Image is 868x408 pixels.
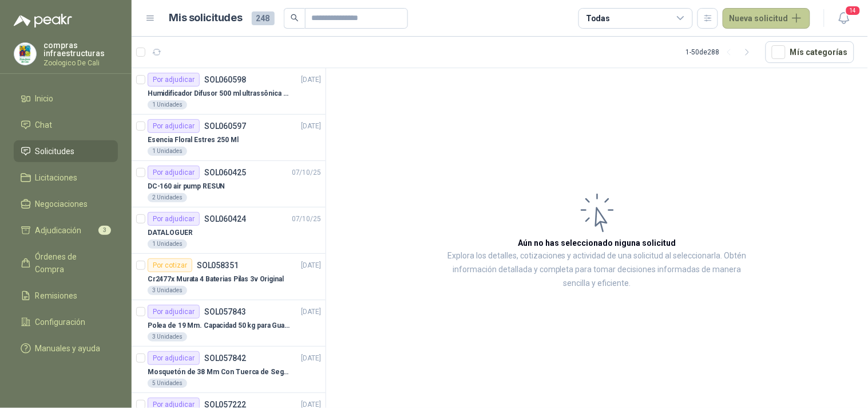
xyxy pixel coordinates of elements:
[302,353,321,364] p: [DATE]
[302,121,321,132] p: [DATE]
[834,8,854,29] button: 14
[169,10,243,26] h1: Mis solicitudes
[302,74,321,85] p: [DATE]
[35,316,86,328] span: Configuración
[35,250,107,276] span: Órdenes de Compra
[148,193,187,202] div: 2 Unidades
[148,379,187,388] div: 5 Unidades
[132,207,326,254] a: Por adjudicarSOL06042407/10/25 DATALOGUER1 Unidades
[148,286,187,295] div: 3 Unidades
[14,311,118,333] a: Configuración
[302,307,321,317] p: [DATE]
[586,12,610,25] div: Todas
[148,147,187,156] div: 1 Unidades
[14,193,118,215] a: Negociaciones
[14,167,118,189] a: Licitaciones
[14,140,118,162] a: Solicitudes
[148,73,200,87] div: Por adjudicar
[291,14,299,22] span: search
[148,320,290,331] p: Polea de 19 Mm. Capacidad 50 kg para Guaya. Cable O [GEOGRAPHIC_DATA]
[148,258,192,272] div: Por cotizar
[204,168,246,176] p: SOL060425
[204,354,246,362] p: SOL057842
[14,246,118,280] a: Órdenes de Compra
[43,41,118,57] p: compras infraestructuras
[148,274,284,285] p: Cr2477x Murata 4 Baterias Pilas 3v Original
[204,215,246,223] p: SOL060424
[14,43,36,65] img: Company Logo
[766,41,854,63] button: Mís categorías
[686,43,756,61] div: 1 - 50 de 288
[14,14,72,28] img: Logo peakr
[35,289,78,302] span: Remisiones
[35,224,82,237] span: Adjudicación
[148,119,200,133] div: Por adjudicar
[148,181,225,192] p: DC-160 air pump RESUN
[132,68,326,115] a: Por adjudicarSOL060598[DATE] Humidificador Difusor 500 ml ultrassônica Residencial Ultrassônico 5...
[204,308,246,316] p: SOL057843
[148,166,200,179] div: Por adjudicar
[292,214,321,225] p: 07/10/25
[197,261,239,269] p: SOL058351
[43,60,118,66] p: Zoologico De Cali
[148,332,187,342] div: 3 Unidades
[35,342,101,355] span: Manuales y ayuda
[132,161,326,207] a: Por adjudicarSOL06042507/10/25 DC-160 air pump RESUN2 Unidades
[292,167,321,178] p: 07/10/25
[148,100,187,109] div: 1 Unidades
[132,254,326,300] a: Por cotizarSOL058351[DATE] Cr2477x Murata 4 Baterias Pilas 3v Original3 Unidades
[35,145,75,158] span: Solicitudes
[148,212,200,226] div: Por adjudicar
[148,88,290,99] p: Humidificador Difusor 500 ml ultrassônica Residencial Ultrassônico 500ml con voltaje de blanco
[98,226,111,235] span: 3
[252,11,275,25] span: 248
[132,300,326,347] a: Por adjudicarSOL057843[DATE] Polea de 19 Mm. Capacidad 50 kg para Guaya. Cable O [GEOGRAPHIC_DATA...
[35,119,53,131] span: Chat
[14,88,118,109] a: Inicio
[845,5,861,16] span: 14
[148,367,290,378] p: Mosquetón de 38 Mm Con Tuerca de Seguridad. Carga 100 kg
[148,240,187,249] div: 1 Unidades
[35,198,88,210] span: Negociaciones
[132,347,326,393] a: Por adjudicarSOL057842[DATE] Mosquetón de 38 Mm Con Tuerca de Seguridad. Carga 100 kg5 Unidades
[518,237,676,249] h3: Aún no has seleccionado niguna solicitud
[148,227,193,238] p: DATALOGUER
[35,171,78,184] span: Licitaciones
[723,8,810,29] button: Nueva solicitud
[132,115,326,161] a: Por adjudicarSOL060597[DATE] Esencia Floral Estres 250 Ml1 Unidades
[14,338,118,359] a: Manuales y ayuda
[14,219,118,241] a: Adjudicación3
[35,92,54,105] span: Inicio
[441,249,754,291] p: Explora los detalles, cotizaciones y actividad de una solicitud al seleccionarla. Obtén informaci...
[204,122,246,130] p: SOL060597
[148,351,200,365] div: Por adjudicar
[14,285,118,307] a: Remisiones
[204,76,246,84] p: SOL060598
[302,260,321,271] p: [DATE]
[148,135,239,146] p: Esencia Floral Estres 250 Ml
[14,114,118,136] a: Chat
[148,305,200,319] div: Por adjudicar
